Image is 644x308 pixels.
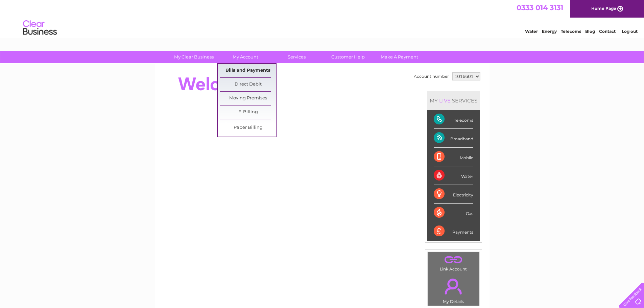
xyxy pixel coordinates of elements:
[585,29,595,34] a: Blog
[622,29,638,34] a: Log out
[372,51,427,63] a: Make A Payment
[427,273,480,306] td: My Details
[163,4,482,33] div: Clear Business is a trading name of Verastar Limited (registered in [GEOGRAPHIC_DATA] No. 3667643...
[220,64,276,77] a: Bills and Payments
[427,91,480,110] div: MY SERVICES
[438,97,452,104] div: LIVE
[23,18,57,38] img: logo.png
[434,222,473,240] div: Payments
[599,29,616,34] a: Contact
[217,51,273,63] a: My Account
[220,92,276,105] a: Moving Premises
[517,3,563,12] a: 0333 014 3131
[429,275,478,298] a: .
[434,204,473,222] div: Gas
[320,51,376,63] a: Customer Help
[220,105,276,119] a: E-Billing
[166,51,222,63] a: My Clear Business
[434,129,473,147] div: Broadband
[525,29,538,34] a: Water
[434,166,473,185] div: Water
[542,29,557,34] a: Energy
[269,51,325,63] a: Services
[220,121,276,135] a: Paper Billing
[429,254,478,266] a: .
[434,148,473,166] div: Mobile
[427,252,480,273] td: Link Account
[220,78,276,91] a: Direct Debit
[561,29,581,34] a: Telecoms
[412,71,451,82] td: Account number
[434,185,473,204] div: Electricity
[434,110,473,129] div: Telecoms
